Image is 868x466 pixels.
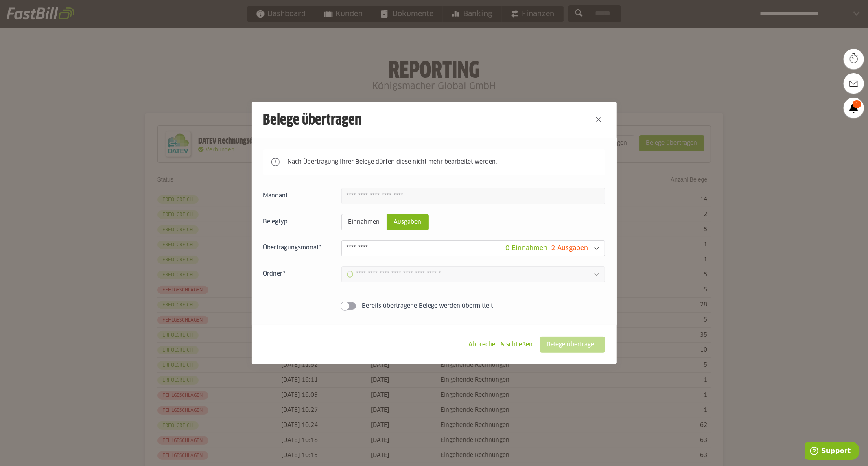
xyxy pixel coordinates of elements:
span: 2 Ausgaben [551,245,588,252]
span: 1 [853,100,861,108]
sl-switch: Bereits übertragene Belege werden übermittelt [263,302,605,310]
sl-radio-button: Einnahmen [341,214,387,230]
sl-button: Belege übertragen [540,337,605,353]
sl-radio-button: Ausgaben [387,214,429,230]
a: 1 [844,98,864,118]
iframe: Öffnet ein Widget, in dem Sie weitere Informationen finden [805,442,860,462]
span: 0 Einnahmen [506,245,548,252]
sl-button: Abbrechen & schließen [462,337,540,353]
